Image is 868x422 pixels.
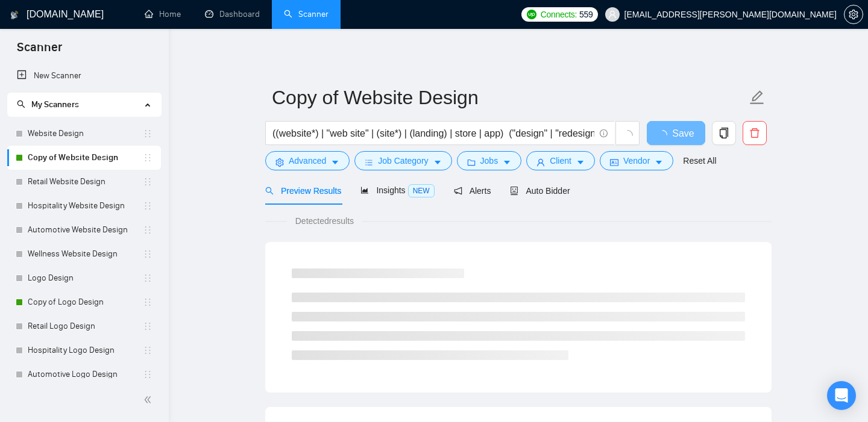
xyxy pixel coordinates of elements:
span: Advanced [289,154,326,167]
button: copy [712,121,736,145]
span: NEW [408,184,435,197]
li: Logo Design [7,266,161,290]
span: Connects: [541,8,577,21]
span: notification [454,187,462,195]
button: settingAdvancedcaret-down [265,151,350,170]
span: My Scanners [17,99,79,110]
a: Hospitality Logo Design [28,338,143,362]
a: setting [844,10,863,19]
li: Website Design [7,122,161,146]
span: setting [844,10,863,19]
span: caret-down [331,158,339,167]
span: user [536,158,545,167]
span: folder [467,158,476,167]
span: Detected results [287,214,362,228]
span: idcard [610,158,618,167]
a: Website Design [28,122,143,146]
img: upwork-logo.png [527,10,536,19]
button: barsJob Categorycaret-down [354,151,451,170]
div: Open Intercom Messenger [827,381,856,410]
button: userClientcaret-down [526,151,595,170]
span: robot [510,187,518,195]
span: holder [143,225,153,235]
span: holder [143,346,153,355]
span: caret-down [503,158,511,167]
a: Copy of Logo Design [28,290,143,314]
span: caret-down [655,158,663,167]
button: folderJobscaret-down [457,151,522,170]
a: searchScanner [284,9,329,19]
a: Logo Design [28,266,143,290]
span: edit [749,90,765,105]
span: caret-down [433,158,442,167]
span: area-chart [360,186,369,194]
span: holder [143,249,153,259]
span: holder [143,273,153,283]
span: Preview Results [265,186,341,196]
li: Retail Logo Design [7,314,161,338]
span: loading [658,130,672,140]
input: Search Freelance Jobs... [272,126,594,141]
span: delete [743,128,766,138]
span: Alerts [454,186,491,196]
span: search [265,187,274,195]
li: Wellness Website Design [7,242,161,266]
a: dashboardDashboard [205,9,260,19]
li: Copy of Website Design [7,146,161,170]
li: Copy of Logo Design [7,290,161,314]
li: Automotive Logo Design [7,362,161,386]
span: 559 [579,8,593,21]
a: Wellness Website Design [28,242,143,266]
li: New Scanner [7,64,161,88]
span: Vendor [623,154,650,167]
span: holder [143,297,153,307]
span: holder [143,177,153,187]
a: New Scanner [17,64,151,88]
span: setting [275,158,284,167]
a: Reset All [683,154,716,167]
span: info-circle [600,129,608,137]
a: Copy of Website Design [28,146,143,170]
span: double-left [143,394,156,406]
button: setting [844,5,863,24]
span: Jobs [480,154,498,167]
span: loading [622,130,633,141]
input: Scanner name... [272,82,747,113]
span: caret-down [576,158,585,167]
span: holder [143,201,153,211]
span: Client [550,154,571,167]
span: Insights [360,185,434,195]
img: logo [10,5,19,25]
a: Automotive Logo Design [28,362,143,386]
span: bars [365,158,373,167]
span: search [17,100,25,108]
span: holder [143,129,153,138]
a: Automotive Website Design [28,218,143,242]
span: holder [143,321,153,331]
span: user [608,10,617,19]
a: Retail Website Design [28,170,143,194]
li: Retail Website Design [7,170,161,194]
a: Hospitality Website Design [28,194,143,218]
button: idcardVendorcaret-down [600,151,673,170]
span: holder [143,370,153,379]
span: copy [712,128,735,138]
button: delete [743,121,767,145]
span: Save [672,126,694,141]
button: Save [647,121,705,145]
span: Job Category [378,154,428,167]
span: Auto Bidder [510,186,570,196]
li: Automotive Website Design [7,218,161,242]
li: Hospitality Website Design [7,194,161,218]
span: holder [143,153,153,163]
a: homeHome [145,9,181,19]
a: Retail Logo Design [28,314,143,338]
li: Hospitality Logo Design [7,338,161,362]
span: My Scanners [31,99,79,110]
span: Scanner [7,39,72,64]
